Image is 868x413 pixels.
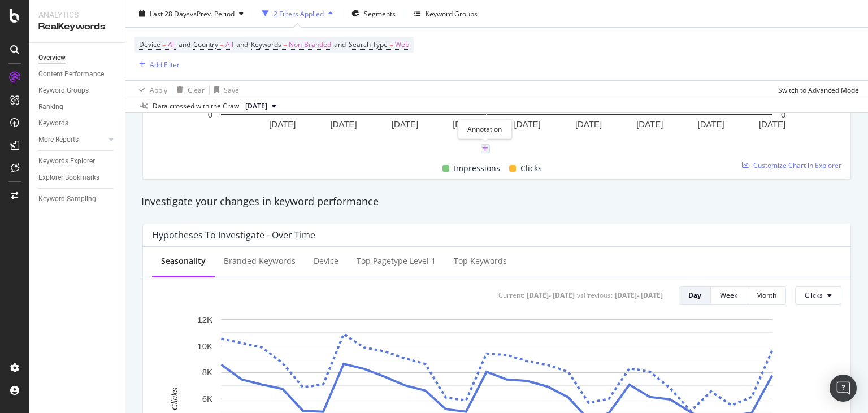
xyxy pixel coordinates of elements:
text: 6K [202,394,212,403]
span: Clicks [520,162,542,175]
div: [DATE] - [DATE] [527,290,575,300]
span: Web [395,37,409,53]
div: Keywords Explorer [38,155,95,167]
div: Annotation [458,119,511,139]
text: [DATE] [392,119,418,129]
div: Current: [498,290,524,300]
text: 10K [197,341,212,350]
a: Keywords [38,118,117,129]
span: and [334,40,346,49]
div: Keyword Groups [426,8,478,18]
a: Keyword Groups [38,85,117,97]
a: Customize Chart in Explorer [742,160,841,170]
div: Week [720,290,737,300]
div: Device [314,255,338,267]
div: Seasonality [161,255,206,267]
span: All [168,37,176,53]
div: Branded Keywords [224,255,296,267]
button: Apply [134,81,167,99]
a: Content Performance [38,68,117,80]
div: Content Performance [38,68,104,80]
a: Ranking [38,101,117,113]
div: Keyword Sampling [38,193,96,205]
span: 2025 Jul. 31st [245,101,267,111]
button: Clear [172,81,205,99]
a: Keyword Sampling [38,193,117,205]
button: Segments [347,5,400,23]
button: Month [747,286,786,305]
div: Ranking [38,101,63,113]
span: and [236,40,248,49]
span: Last 28 Days [150,8,190,18]
div: Keywords [38,118,68,129]
span: Customize Chart in Explorer [753,160,841,170]
text: [DATE] [636,119,663,129]
button: Clicks [795,286,841,305]
span: = [162,40,166,49]
span: Segments [364,8,396,18]
div: Switch to Advanced Mode [778,85,859,94]
span: vs Prev. Period [190,8,235,18]
div: Top Keywords [454,255,507,267]
button: Save [210,81,239,99]
text: [DATE] [514,119,541,129]
text: [DATE] [453,119,479,129]
button: Keyword Groups [410,5,482,23]
text: 8K [202,367,212,377]
div: Month [756,290,776,300]
span: = [220,40,224,49]
text: [DATE] [269,119,296,129]
div: 2 Filters Applied [274,8,324,18]
div: [DATE] - [DATE] [615,290,663,300]
span: Device [139,40,160,49]
text: 0 [781,110,785,119]
text: [DATE] [575,119,602,129]
div: plus [481,144,490,153]
div: vs Previous : [577,290,613,300]
div: Investigate your changes in keyword performance [141,194,852,209]
span: Country [193,40,218,49]
div: Apply [150,85,167,94]
div: Explorer Bookmarks [38,172,99,184]
button: Last 28 DaysvsPrev. Period [134,5,248,23]
div: Data crossed with the Crawl [153,101,241,111]
button: Day [679,286,711,305]
a: Keywords Explorer [38,155,117,167]
span: Keywords [251,40,281,49]
div: More Reports [38,134,79,146]
button: Week [711,286,747,305]
text: [DATE] [331,119,357,129]
a: More Reports [38,134,106,146]
text: 12K [197,314,212,324]
div: Open Intercom Messenger [830,375,857,402]
button: Switch to Advanced Mode [774,81,859,99]
div: RealKeywords [38,20,116,33]
span: = [283,40,287,49]
div: Analytics [38,9,116,20]
div: Add Filter [150,59,180,69]
text: [DATE] [698,119,724,129]
a: Explorer Bookmarks [38,172,117,184]
div: Clear [188,85,205,94]
button: 2 Filters Applied [258,5,337,23]
span: and [179,40,190,49]
div: Day [688,290,701,300]
text: [DATE] [759,119,785,129]
button: Add Filter [134,58,180,71]
text: Clicks [170,387,179,410]
div: Overview [38,52,66,64]
div: Keyword Groups [38,85,89,97]
text: 0 [208,110,212,119]
div: Top pagetype Level 1 [357,255,436,267]
span: All [225,37,233,53]
span: Impressions [454,162,500,175]
span: Non-Branded [289,37,331,53]
div: Hypotheses to Investigate - Over Time [152,229,315,241]
span: Search Type [349,40,388,49]
span: = [389,40,393,49]
a: Overview [38,52,117,64]
div: Save [224,85,239,94]
span: Clicks [805,290,823,300]
button: [DATE] [241,99,281,113]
